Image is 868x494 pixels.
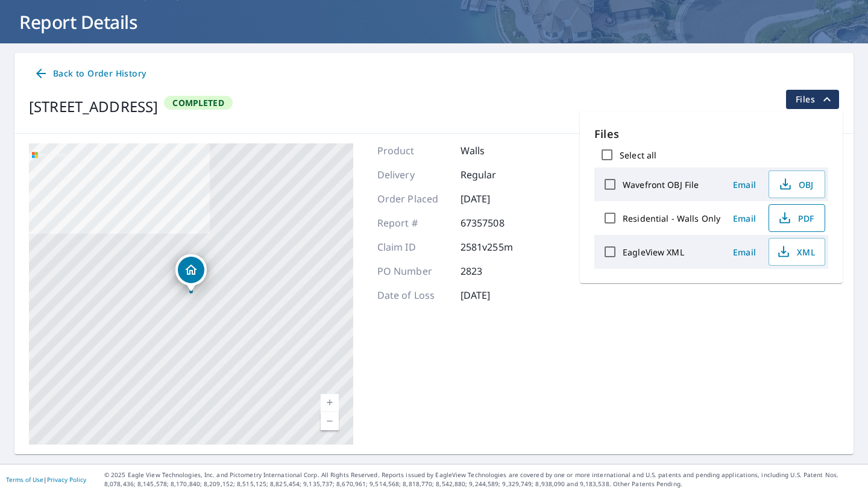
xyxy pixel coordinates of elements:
[377,192,450,206] p: Order Placed
[725,243,764,261] button: Email
[623,179,699,190] label: Wavefront OBJ File
[725,175,764,194] button: Email
[769,238,825,266] button: XML
[377,240,450,254] p: Claim ID
[620,149,656,161] label: Select all
[461,264,533,278] p: 2823
[29,96,158,117] div: [STREET_ADDRESS]
[730,246,759,258] span: Email
[165,97,231,108] span: Completed
[6,476,86,483] p: |
[377,264,450,278] p: PO Number
[776,211,815,225] span: PDF
[14,10,854,34] h1: Report Details
[47,475,86,484] a: Privacy Policy
[377,143,450,158] p: Product
[623,213,720,224] label: Residential - Walls Only
[461,192,533,206] p: [DATE]
[776,177,815,192] span: OBJ
[730,213,759,224] span: Email
[461,167,533,182] p: Regular
[769,204,825,232] button: PDF
[594,126,828,142] p: Files
[623,246,684,258] label: EagleView XML
[461,240,533,254] p: 2581v255m
[34,66,146,81] span: Back to Order History
[321,394,339,412] a: Nivel actual 17, ampliar
[6,475,43,484] a: Terms of Use
[104,471,862,489] p: © 2025 Eagle View Technologies, Inc. and Pictometry International Corp. All Rights Reserved. Repo...
[769,170,825,198] button: OBJ
[29,63,151,85] a: Back to Order History
[796,92,834,107] span: Files
[377,216,450,230] p: Report #
[377,167,450,182] p: Delivery
[776,245,815,259] span: XML
[175,254,207,292] div: Dropped pin, building 1, Residential property, 2823 Spring Water Dr Saint Louis, MO 63129
[461,288,533,302] p: [DATE]
[730,179,759,190] span: Email
[321,412,339,430] a: Nivel actual 17, alejar
[461,143,533,158] p: Walls
[725,209,764,228] button: Email
[461,216,533,230] p: 67357508
[785,90,839,109] button: filesDropdownBtn-67357508
[377,288,450,302] p: Date of Loss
